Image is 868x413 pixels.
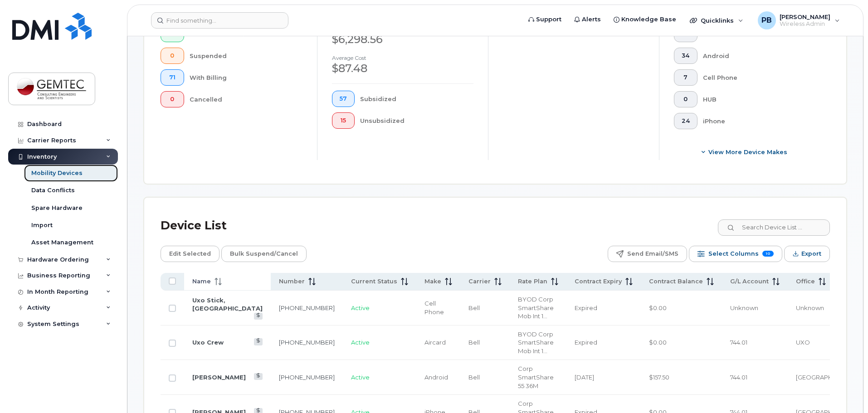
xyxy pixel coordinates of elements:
span: Export [801,247,821,261]
span: Quicklinks [701,17,734,24]
div: Cell Phone [703,69,816,86]
span: $0.00 [649,339,667,346]
span: Carrier [468,277,491,286]
span: Alerts [582,15,601,24]
span: Name [192,277,211,286]
span: 744.01 [730,374,747,381]
a: Support [522,10,568,29]
div: $87.48 [332,61,473,76]
input: Search Device List ... [718,219,830,236]
a: [PERSON_NAME] [192,374,246,381]
button: 0 [674,91,697,107]
span: 24 [682,117,690,125]
a: Alerts [568,10,607,29]
span: BYOD Corp SmartShare Mob Int 10 [518,296,554,320]
span: Send Email/SMS [627,247,678,261]
a: Uxo Stick, [GEOGRAPHIC_DATA] [192,296,263,312]
span: Rate Plan [518,277,547,286]
button: 71 [161,69,184,86]
span: 10 [762,251,774,257]
span: Bulk Suspend/Cancel [230,247,298,261]
a: [PHONE_NUMBER] [279,374,335,381]
span: Aircard [424,339,446,346]
button: 0 [161,91,184,107]
span: View More Device Makes [708,148,787,156]
span: Support [536,15,561,24]
span: Office [796,277,815,286]
span: Knowledge Base [621,15,676,24]
div: Cancelled [190,91,303,107]
div: Unsubsidized [360,112,474,129]
span: 0 [168,52,176,59]
div: Subsidized [360,91,474,107]
button: 7 [674,69,697,86]
span: Android [424,374,448,381]
span: 34 [682,52,690,59]
a: View Last Bill [254,373,263,380]
div: Suspended [190,48,303,64]
span: Number [279,277,305,286]
span: $157.50 [649,374,669,381]
button: Edit Selected [161,246,219,262]
span: 15 [340,117,347,124]
div: Patricia Boulanger [751,11,846,29]
a: View Last Bill [254,313,263,320]
span: Make [424,277,441,286]
button: Bulk Suspend/Cancel [221,246,307,262]
span: Active [351,374,370,381]
span: PB [761,15,772,26]
a: View Last Bill [254,338,263,345]
span: Corp SmartShare 55 36M [518,365,554,389]
span: Wireless Admin [780,20,830,28]
span: Bell [468,374,480,381]
button: Select Columns 10 [689,246,782,262]
span: BYOD Corp SmartShare Mob Int 10 [518,330,554,355]
a: [PHONE_NUMBER] [279,339,335,346]
div: $6,298.56 [332,32,473,47]
button: 0 [161,48,184,64]
span: Cell Phone [424,300,444,316]
a: [PHONE_NUMBER] [279,304,335,311]
button: 15 [332,112,355,129]
span: Bell [468,339,480,346]
span: Bell [468,304,480,311]
h4: Average cost [332,55,473,61]
a: Uxo Crew [192,339,224,346]
span: Unknown [730,304,758,311]
span: 7 [682,74,690,81]
button: Send Email/SMS [608,246,687,262]
div: HUB [703,91,816,107]
button: 57 [332,91,355,107]
span: 744.01 [730,339,747,346]
span: 71 [168,74,176,81]
div: iPhone [703,113,816,129]
span: Contract Balance [649,277,703,286]
button: Export [784,246,830,262]
span: Select Columns [708,247,759,261]
span: [PERSON_NAME] [780,13,830,20]
span: Current Status [351,277,397,286]
div: With Billing [190,69,303,86]
span: Active [351,304,370,311]
button: 34 [674,48,697,64]
span: 0 [168,96,176,103]
span: UXO [796,339,810,346]
span: Active [351,339,370,346]
span: [GEOGRAPHIC_DATA] [796,374,860,381]
button: 24 [674,113,697,129]
span: 0 [682,96,690,103]
span: Unknown [796,304,824,311]
span: $0.00 [649,304,667,311]
span: 57 [340,95,347,102]
div: Android [703,48,816,64]
span: Expired [575,304,597,311]
div: Quicklinks [683,11,750,29]
span: G/L Account [730,277,769,286]
div: Device List [161,214,227,238]
span: Expired [575,339,597,346]
button: View More Device Makes [674,144,815,160]
input: Find something... [151,12,288,29]
span: [DATE] [575,374,594,381]
a: Knowledge Base [607,10,683,29]
span: Edit Selected [169,247,211,261]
